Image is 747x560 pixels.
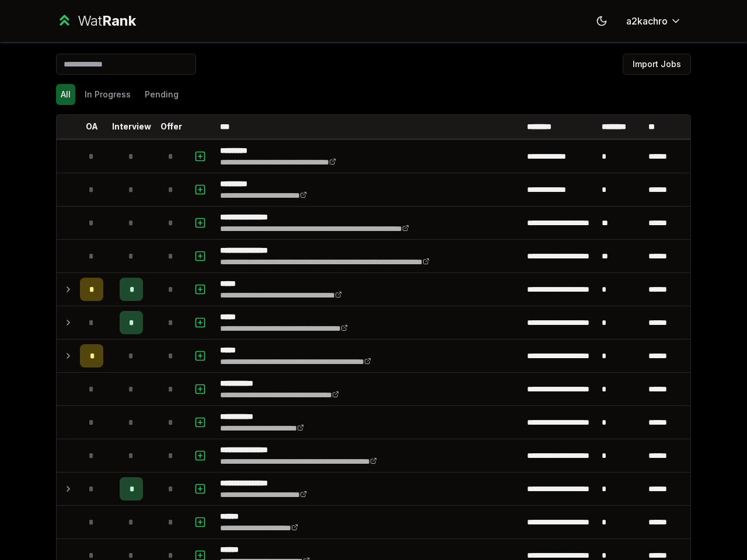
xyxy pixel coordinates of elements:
div: Wat [78,12,136,30]
button: Import Jobs [623,54,691,75]
button: a2kachro [617,10,691,32]
p: OA [86,121,98,132]
button: All [56,84,75,105]
p: Offer [160,121,182,132]
p: Interview [112,121,151,132]
span: Rank [102,12,136,29]
button: Pending [140,84,183,105]
span: a2kachro [626,14,668,28]
a: WatRank [56,12,136,30]
button: In Progress [80,84,135,105]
